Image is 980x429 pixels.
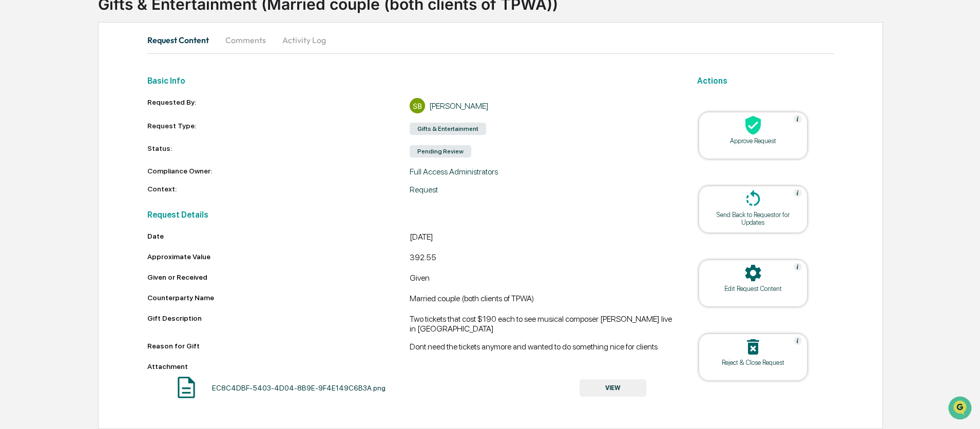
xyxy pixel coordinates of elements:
button: Start new chat [175,82,187,94]
div: Approximate Value [147,252,410,261]
a: 🗄️Attestations [70,125,131,144]
a: Powered byPylon [72,173,124,182]
div: EC8C4DBF-5403-4D04-8B9E-9F4E149C6B3A.png [212,384,386,392]
div: Reason for Gift [147,342,410,350]
div: 🔎 [10,150,18,158]
button: Activity Log [274,28,334,52]
div: Request [410,185,672,194]
div: Edit Request Content [707,285,799,292]
div: Two tickets that cost $190 each to see musical composer [PERSON_NAME] live in [GEOGRAPHIC_DATA] [410,314,672,334]
div: secondary tabs example [147,28,833,52]
div: 🖐️ [10,130,18,139]
div: Given or Received [147,273,410,281]
div: Dont need the tickets anymore and wanted to do something nice for clients [410,342,672,354]
div: Reject & Close Request [707,359,799,366]
a: 🖐️Preclearance [6,125,70,144]
span: Preclearance [21,129,66,140]
img: 1746055101610-c473b297-6a78-478c-a979-82029cc54cd1 [10,79,29,97]
div: We're available if you need us! [35,89,130,97]
div: Attachment [147,362,672,371]
div: 🗄️ [74,130,83,139]
div: SB [410,98,425,113]
span: Data Lookup [21,149,65,159]
div: Pending Review [410,145,471,158]
img: Help [794,115,802,123]
div: Given [410,273,672,285]
h2: Request Details [147,210,672,220]
div: Request Type: [147,122,410,136]
div: Gift Description [147,314,410,329]
iframe: Open customer support [947,395,975,423]
div: Context: [147,185,410,194]
div: Compliance Owner: [147,167,410,177]
button: Request Content [147,28,217,52]
button: Comments [217,28,274,52]
div: Status: [147,144,410,159]
a: 🔎Data Lookup [6,145,69,163]
div: Date [147,232,410,240]
button: VIEW [580,379,646,397]
div: Married couple (both clients of TPWA) [410,294,672,306]
div: Requested By: [147,98,410,113]
img: Help [794,263,802,271]
h2: Actions [697,76,834,86]
img: Help [794,337,802,345]
div: [DATE] [410,232,672,244]
div: Start new chat [35,79,168,89]
span: Attestations [85,129,127,140]
p: How can we help? [10,22,187,38]
div: Approve Request [707,137,799,145]
div: [PERSON_NAME] [429,101,489,111]
div: Gifts & Entertainment [410,123,486,135]
div: Send Back to Requestor for Updates [707,211,799,226]
span: Pylon [102,174,124,182]
div: Counterparty Name [147,294,410,302]
div: 392.55 [410,252,672,265]
h2: Basic Info [147,76,672,86]
img: Help [794,189,802,197]
div: Full Access Administrators [410,167,672,177]
img: Document Icon [174,375,199,400]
